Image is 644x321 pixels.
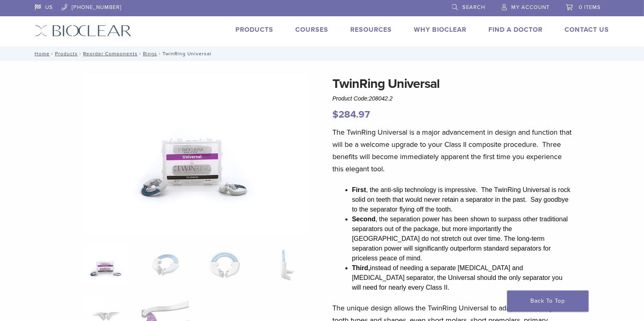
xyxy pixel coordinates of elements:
span: Search [463,4,486,11]
a: Reorder Components [83,51,138,57]
span: / [78,52,83,56]
span: 208042.2 [369,95,393,102]
span: Product Code: [332,95,393,102]
h1: TwinRing Universal [332,74,572,94]
img: Bioclear [35,25,132,37]
li: , the anti-slip technology is impressive. The TwinRing Universal is rock solid on teeth that woul... [352,185,572,214]
a: Home [32,51,50,57]
a: Back To Top [507,290,589,312]
a: Products [55,51,78,57]
a: Products [236,26,274,34]
img: 208042.2-324x324.png [83,245,130,286]
img: TwinRing Universal - Image 4 [260,245,307,286]
span: / [138,52,143,56]
span: My Account [512,4,550,11]
img: TwinRing Universal - Image 2 [142,245,189,286]
a: Why Bioclear [414,26,467,34]
strong: Third, [352,264,370,271]
img: TwinRing Universal - Image 3 [201,245,248,286]
li: , the separation power has been shown to surpass other traditional separators out of the package,... [352,214,572,263]
strong: First [352,186,366,193]
a: Contact Us [565,26,609,34]
span: 0 items [579,4,601,11]
a: Courses [296,26,329,34]
span: / [50,52,55,56]
nav: TwinRing Universal [29,46,615,61]
strong: Second [352,216,376,223]
a: Rings [143,51,157,57]
li: instead of needing a separate [MEDICAL_DATA] and [MEDICAL_DATA] separator, the Universal should t... [352,263,572,293]
a: Find A Doctor [489,26,543,34]
img: 208042.2 [83,74,308,234]
span: / [157,52,163,56]
span: $ [332,109,338,120]
a: Resources [351,26,392,34]
bdi: 284.97 [332,109,370,120]
p: The TwinRing Universal is a major advancement in design and function that will be a welcome upgra... [332,126,572,175]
